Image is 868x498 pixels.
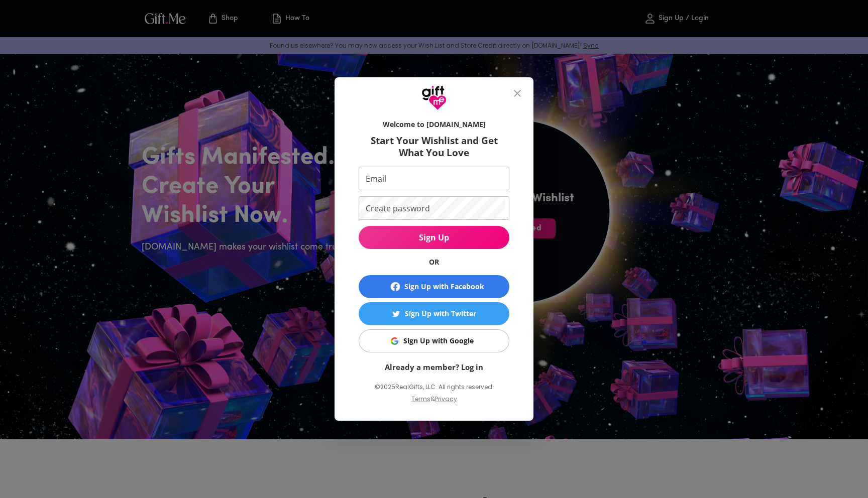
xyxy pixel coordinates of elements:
div: Sign Up with Twitter [405,308,476,319]
p: & [430,394,435,413]
span: Sign Up [359,232,509,243]
img: Sign Up with Google [391,337,398,345]
img: GiftMe Logo [421,85,447,110]
h6: Welcome to [DOMAIN_NAME] [359,119,509,130]
button: close [505,81,529,105]
div: Sign Up with Google [403,335,474,346]
a: Already a member? Log in [385,362,483,372]
a: Terms [411,395,430,403]
button: Sign Up with TwitterSign Up with Twitter [359,302,509,325]
button: Sign Up [359,226,509,249]
img: Sign Up with Twitter [392,310,400,318]
h6: Start Your Wishlist and Get What You Love [359,135,509,159]
div: Sign Up with Facebook [404,281,484,292]
p: © 2025 RealGifts, LLC. All rights reserved. [359,381,509,394]
button: Sign Up with Facebook [359,275,509,298]
a: Privacy [435,395,457,403]
button: Sign Up with GoogleSign Up with Google [359,329,509,352]
h6: OR [359,257,509,267]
